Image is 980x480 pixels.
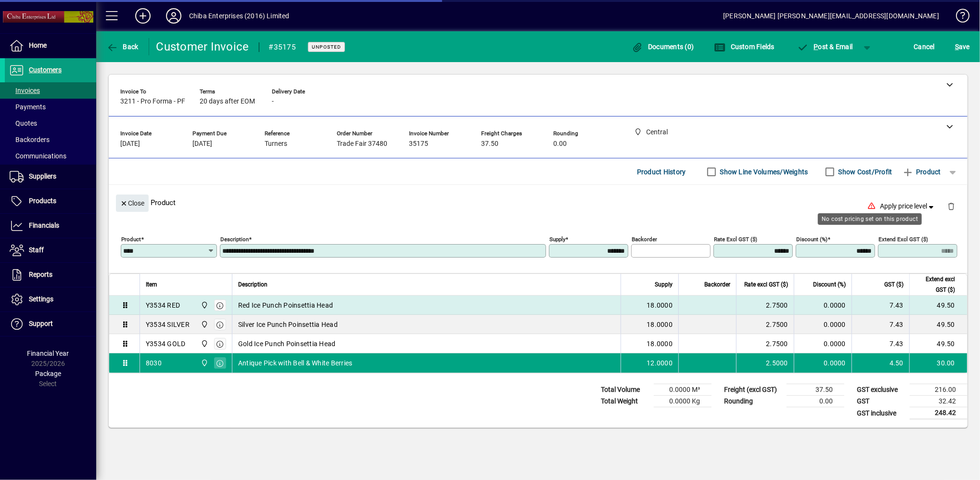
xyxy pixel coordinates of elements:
[910,407,967,419] td: 248.42
[5,263,96,287] a: Reports
[632,236,657,243] mat-label: Backorder
[719,384,787,396] td: Freight (excl GST)
[897,163,946,181] button: Product
[909,334,967,353] td: 49.50
[29,271,52,278] span: Reports
[146,300,180,310] div: Y3534 RED
[797,43,853,51] span: ost & Email
[647,339,673,349] span: 18.0000
[198,319,209,330] span: Central
[949,2,968,33] a: Knowledge Base
[852,296,909,315] td: 7.43
[272,98,274,105] span: -
[5,238,96,262] a: Staff
[714,236,757,243] mat-label: Rate excl GST ($)
[238,279,267,290] span: Description
[884,279,904,290] span: GST ($)
[5,99,96,115] a: Payments
[116,195,149,212] button: Close
[909,315,967,334] td: 49.50
[814,43,818,51] span: P
[596,384,654,396] td: Total Volume
[910,384,967,396] td: 216.00
[312,44,341,50] span: Unposted
[742,358,788,368] div: 2.5000
[852,334,909,353] td: 7.43
[189,8,290,24] div: Chiba Enterprises (2016) Limited
[794,315,852,334] td: 0.0000
[146,358,162,368] div: 8030
[35,370,61,377] span: Package
[787,384,844,396] td: 37.50
[878,236,928,243] mat-label: Extend excl GST ($)
[704,279,730,290] span: Backorder
[5,214,96,238] a: Financials
[940,202,963,210] app-page-header-button: Delete
[914,39,935,54] span: Cancel
[409,140,428,148] span: 35175
[852,396,910,407] td: GST
[5,82,96,99] a: Invoices
[910,396,967,407] td: 32.42
[29,221,59,229] span: Financials
[5,312,96,336] a: Support
[787,396,844,407] td: 0.00
[719,396,787,407] td: Rounding
[106,43,139,51] span: Back
[96,38,149,55] app-page-header-button: Back
[104,38,141,55] button: Back
[5,165,96,189] a: Suppliers
[192,140,212,148] span: [DATE]
[955,39,970,54] span: ave
[238,320,338,329] span: Silver Ice Punch Poinsettia Head
[852,315,909,334] td: 7.43
[596,396,654,407] td: Total Weight
[742,339,788,349] div: 2.7500
[238,300,333,310] span: Red Ice Punch Poinsettia Head
[792,38,858,55] button: Post & Email
[549,236,565,243] mat-label: Supply
[909,353,967,373] td: 30.00
[120,195,145,211] span: Close
[633,163,690,181] button: Product History
[127,7,158,25] button: Add
[629,38,697,55] button: Documents (0)
[114,198,151,207] app-page-header-button: Close
[902,164,941,180] span: Product
[5,148,96,164] a: Communications
[714,43,775,51] span: Custom Fields
[29,320,53,327] span: Support
[29,197,56,205] span: Products
[238,339,336,349] span: Gold Ice Punch Poinsettia Head
[120,140,140,148] span: [DATE]
[909,296,967,315] td: 49.50
[632,43,694,51] span: Documents (0)
[109,185,967,220] div: Product
[940,195,963,218] button: Delete
[200,98,255,105] span: 20 days after EOM
[269,39,296,55] div: #35175
[481,140,498,148] span: 37.50
[796,236,827,243] mat-label: Discount (%)
[5,287,96,311] a: Settings
[265,140,287,148] span: Turners
[5,34,96,58] a: Home
[238,358,353,368] span: Antique Pick with Bell & White Berries
[10,103,46,111] span: Payments
[912,38,938,55] button: Cancel
[220,236,249,243] mat-label: Description
[5,131,96,148] a: Backorders
[916,274,955,295] span: Extend excl GST ($)
[146,339,186,349] div: Y3534 GOLD
[742,320,788,329] div: 2.7500
[794,296,852,315] td: 0.0000
[852,407,910,419] td: GST inclusive
[121,236,141,243] mat-label: Product
[647,300,673,310] span: 18.0000
[723,8,939,24] div: [PERSON_NAME] [PERSON_NAME][EMAIL_ADDRESS][DOMAIN_NAME]
[852,353,909,373] td: 4.50
[10,87,40,94] span: Invoices
[10,119,37,127] span: Quotes
[146,279,157,290] span: Item
[10,136,50,143] span: Backorders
